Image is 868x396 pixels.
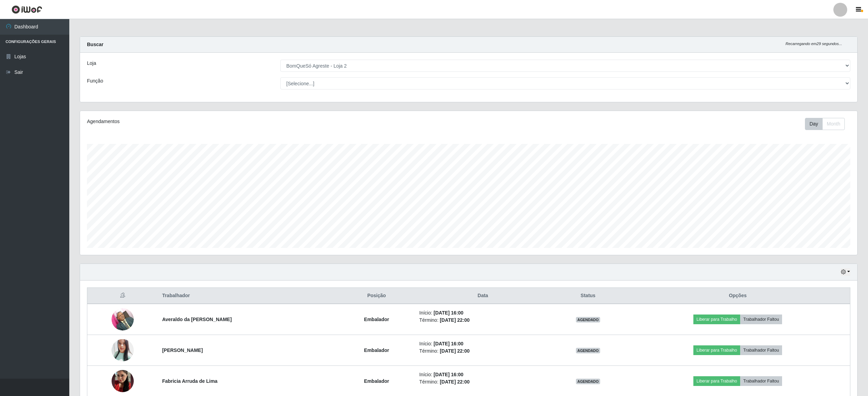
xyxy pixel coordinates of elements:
strong: Averaldo da [PERSON_NAME] [162,317,232,322]
time: [DATE] 16:00 [433,310,463,316]
button: Trabalhador Faltou [740,345,782,355]
time: [DATE] 22:00 [440,317,470,323]
strong: Embalador [364,347,389,353]
li: Término: [419,378,546,386]
strong: [PERSON_NAME] [162,347,203,353]
th: Status [551,288,625,304]
div: First group [805,118,845,130]
strong: Fabricia Arruda de Lima [162,378,218,384]
div: Toolbar with button groups [805,118,850,130]
time: [DATE] 22:00 [440,379,470,385]
th: Opções [625,288,850,304]
span: AGENDADO [576,317,600,322]
img: 1697117733428.jpeg [112,304,134,334]
button: Trabalhador Faltou [740,315,782,324]
time: [DATE] 16:00 [433,372,463,377]
strong: Embalador [364,378,389,384]
div: Agendamentos [87,118,399,125]
strong: Embalador [364,317,389,322]
button: Liberar para Trabalho [693,376,740,386]
li: Término: [419,317,546,324]
i: Recarregando em 29 segundos... [786,42,842,46]
img: CoreUI Logo [11,5,42,14]
th: Trabalhador [158,288,338,304]
th: Posição [338,288,415,304]
li: Início: [419,309,546,317]
li: Início: [419,340,546,347]
img: 1748729241814.jpeg [112,337,134,363]
span: AGENDADO [576,379,600,384]
th: Data [415,288,551,304]
li: Término: [419,347,546,355]
li: Início: [419,371,546,378]
button: Liberar para Trabalho [693,315,740,324]
strong: Buscar [87,42,103,47]
time: [DATE] 16:00 [433,341,463,346]
button: Liberar para Trabalho [693,345,740,355]
span: AGENDADO [576,348,600,353]
label: Loja [87,60,96,67]
button: Day [805,118,823,130]
button: Month [822,118,845,130]
time: [DATE] 22:00 [440,348,470,354]
button: Trabalhador Faltou [740,376,782,386]
label: Função [87,77,103,85]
